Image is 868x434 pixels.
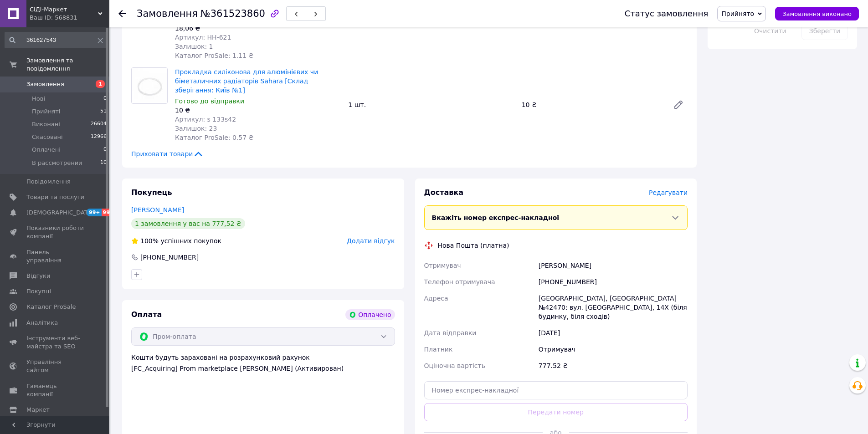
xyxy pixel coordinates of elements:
div: успішних покупок [131,236,221,245]
span: Покупці [26,287,51,296]
span: Приховати товари [131,149,204,158]
span: Оплата [131,310,162,319]
span: Замовлення виконано [782,10,852,17]
span: Готово до відправки [175,97,244,105]
div: Нова Пошта (платна) [436,241,512,250]
div: Оплачено [345,309,395,320]
span: Додати відгук [347,237,395,245]
div: 777.52 ₴ [537,357,689,374]
span: Гаманець компанії [26,382,84,398]
span: 100% [140,237,159,245]
div: [PHONE_NUMBER] [537,274,689,290]
span: Каталог ProSale: 1.11 ₴ [175,52,253,59]
span: Замовлення та повідомлення [26,56,109,73]
span: Дата відправки [424,329,477,337]
span: Панель управління [26,248,84,265]
span: Редагувати [649,189,688,196]
div: [DATE] [537,325,689,341]
img: Прокладка силіконова для алюмінієвих чи біметаличних радіаторів Sahara [Склад зберігання: Київ №1] [132,68,167,103]
span: Показники роботи компанії [26,224,84,240]
span: 26604 [91,120,107,128]
div: [PERSON_NAME] [537,257,689,274]
span: 99+ [87,209,102,216]
span: Аналітика [26,319,58,327]
span: Нові [32,95,45,103]
input: Номер експрес-накладної [424,381,688,399]
span: Вкажіть номер експрес-накладної [432,214,560,221]
span: Повідомлення [26,178,71,186]
span: Оплачені [32,146,61,154]
span: Прийняті [32,107,60,116]
span: 1 [96,80,105,88]
span: Каталог ProSale [26,303,76,311]
a: Прокладка силіконова для алюмінієвих чи біметаличних радіаторів Sahara [Склад зберігання: Київ №1] [175,68,318,94]
div: 18,06 ₴ [175,24,341,33]
span: 0 [103,95,107,103]
span: Отримувач [424,262,461,269]
span: В рассмотрении [32,159,82,167]
span: Артикул: HH-621 [175,34,231,41]
span: Телефон отримувача [424,278,495,286]
span: Виконані [32,120,60,128]
button: Замовлення виконано [775,7,859,20]
span: Замовлення [137,8,198,19]
span: Замовлення [26,80,64,88]
span: [DEMOGRAPHIC_DATA] [26,209,94,217]
span: 10 [100,159,107,167]
span: №361523860 [200,8,265,19]
span: Адреса [424,295,448,302]
div: 10 ₴ [518,98,666,111]
span: Скасовані [32,133,63,141]
div: [PHONE_NUMBER] [139,253,200,262]
span: Артикул: s 133s42 [175,116,236,123]
span: 0 [103,146,107,154]
span: Управління сайтом [26,358,84,374]
div: 1 замовлення у вас на 777,52 ₴ [131,218,245,229]
div: 1 шт. [344,98,518,111]
a: Редагувати [669,96,688,114]
span: СіДі-Маркет [30,5,98,14]
span: Каталог ProSale: 0.57 ₴ [175,134,253,141]
span: Оціночна вартість [424,362,485,369]
span: 99+ [102,209,117,216]
span: Залишок: 23 [175,125,217,132]
span: Покупець [131,188,172,197]
div: [GEOGRAPHIC_DATA], [GEOGRAPHIC_DATA] №42470: вул. [GEOGRAPHIC_DATA], 14Х (біля будинку, біля сходів) [537,290,689,325]
span: Товари та послуги [26,193,84,201]
span: Маркет [26,406,50,414]
span: Відгуки [26,272,50,280]
span: Платник [424,346,453,353]
span: 51 [100,107,107,116]
div: Кошти будуть зараховані на розрахунковий рахунок [131,353,395,373]
span: 12966 [91,133,107,141]
div: Статус замовлення [625,9,709,18]
div: Ваш ID: 568831 [30,14,109,22]
span: Доставка [424,188,464,197]
div: Отримувач [537,341,689,357]
a: [PERSON_NAME] [131,206,184,214]
span: Залишок: 1 [175,43,213,50]
span: Прийнято [721,10,754,17]
div: Повернутися назад [118,9,126,18]
div: [FC_Acquiring] Prom marketplace [PERSON_NAME] (Активирован) [131,364,395,373]
div: 10 ₴ [175,106,341,115]
span: Інструменти веб-майстра та SEO [26,334,84,351]
input: Пошук [5,32,108,48]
